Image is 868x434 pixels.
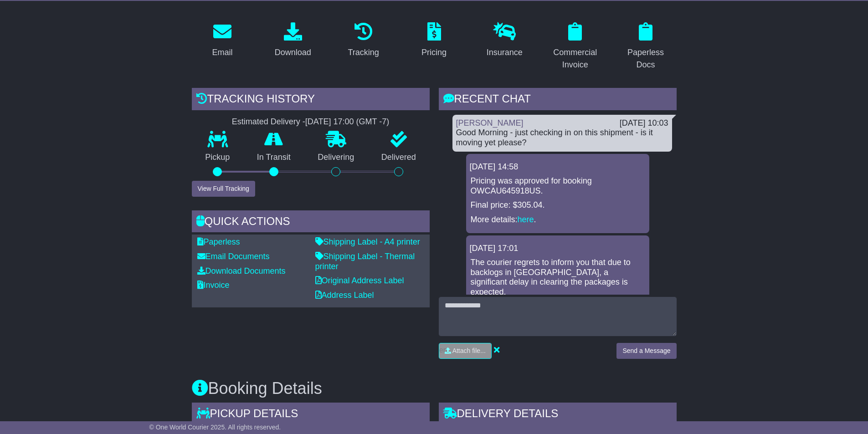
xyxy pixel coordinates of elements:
div: [DATE] 14:58 [470,162,646,172]
div: Delivery Details [439,403,677,427]
p: More details: . [471,215,645,225]
a: Tracking [342,19,385,62]
a: Email [206,19,238,62]
div: Email [212,46,232,59]
a: Original Address Label [315,276,404,285]
button: View Full Tracking [192,181,255,197]
a: Shipping Label - A4 printer [315,237,420,246]
div: Tracking [348,46,379,59]
div: Quick Actions [192,210,430,235]
div: Pricing [421,46,447,59]
a: here [518,215,534,224]
div: Estimated Delivery - [192,117,430,127]
a: Commercial Invoice [544,19,606,74]
a: Pricing [416,19,452,62]
div: Paperless Docs [621,46,671,71]
a: Address Label [315,291,374,300]
h3: Booking Details [192,379,677,398]
p: In Transit [243,153,304,163]
p: Delivered [368,153,430,163]
div: Tracking history [192,88,430,112]
p: Pickup [192,153,244,163]
button: Send a Message [616,343,676,359]
div: RECENT CHAT [439,88,677,112]
div: Download [275,46,311,59]
span: © One World Courier 2025. All rights reserved. [149,424,281,431]
a: Shipping Label - Thermal printer [315,252,415,271]
p: The courier regrets to inform you that due to backlogs in [GEOGRAPHIC_DATA], a significant delay ... [471,258,645,297]
p: Final price: $305.04. [471,200,645,210]
a: Email Documents [197,252,270,261]
div: Insurance [487,46,523,59]
a: Download Documents [197,266,286,276]
a: Paperless [197,237,240,246]
a: Insurance [481,19,529,62]
div: [DATE] 10:03 [620,118,668,128]
div: [DATE] 17:01 [470,244,646,254]
div: Good Morning - just checking in on this shipment - is it moving yet please? [456,128,668,148]
p: Pricing was approved for booking OWCAU645918US. [471,176,645,196]
div: [DATE] 17:00 (GMT -7) [305,117,389,127]
div: Commercial Invoice [550,46,600,71]
a: Download [269,19,317,62]
p: Delivering [304,153,368,163]
a: Invoice [197,281,230,290]
a: Paperless Docs [615,19,677,74]
a: [PERSON_NAME] [456,118,524,128]
div: Pickup Details [192,403,430,427]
